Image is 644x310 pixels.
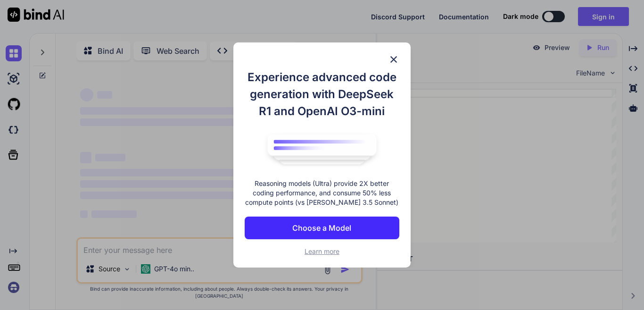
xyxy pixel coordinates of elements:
[292,222,351,234] p: Choose a Model
[245,179,399,207] p: Reasoning models (Ultra) provide 2X better coding performance, and consume 50% less compute point...
[245,69,399,120] h1: Experience advanced code generation with DeepSeek R1 and OpenAI O3-mini
[305,247,339,255] span: Learn more
[245,217,399,239] button: Choose a Model
[388,54,399,65] img: close
[261,129,383,170] img: bind logo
